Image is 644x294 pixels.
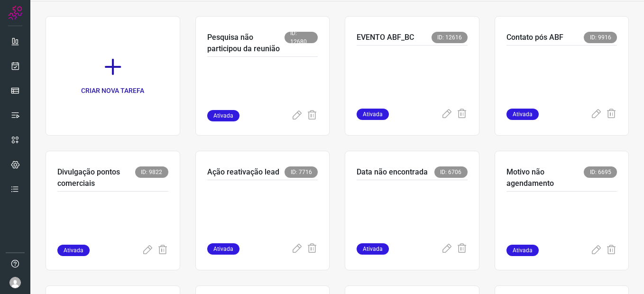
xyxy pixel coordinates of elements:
p: CRIAR NOVA TAREFA [81,86,144,96]
span: ID: 9822 [135,166,168,178]
p: Divulgação pontos comerciais [57,166,135,189]
span: ID: 6706 [434,166,468,178]
span: ID: 7716 [285,166,318,178]
span: ID: 12680 [285,32,318,43]
span: Ativada [207,110,239,121]
span: ID: 9916 [584,32,617,43]
a: CRIAR NOVA TAREFA [46,16,180,136]
span: Ativada [357,109,389,120]
span: Ativada [57,245,90,256]
p: Pesquisa não participou da reunião [207,32,285,55]
img: Logo [8,6,22,20]
p: Data não encontrada [357,166,428,178]
span: Ativada [506,109,539,120]
p: EVENTO ABF_BC [357,32,414,43]
p: Motivo não agendamento [506,166,584,189]
span: ID: 12616 [432,32,468,43]
img: avatar-user-boy.jpg [9,277,21,288]
span: ID: 6695 [584,166,617,178]
span: Ativada [357,243,389,255]
span: Ativada [207,243,239,255]
p: Contato pós ABF [506,32,563,43]
p: Ação reativação lead [207,166,279,178]
span: Ativada [506,245,539,256]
